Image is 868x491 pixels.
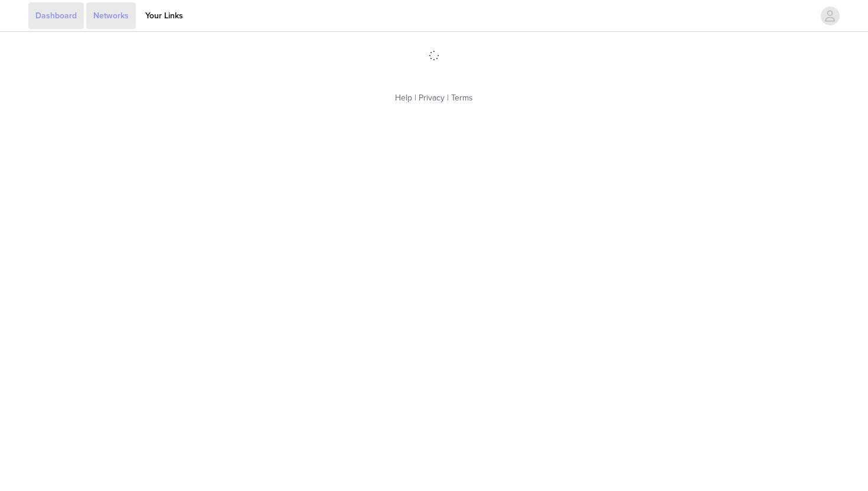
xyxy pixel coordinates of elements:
[415,93,416,103] span: |
[447,93,449,103] span: |
[138,2,190,29] a: Your Links
[824,6,836,25] div: avatar
[451,93,473,103] a: Terms
[28,2,84,29] a: Dashboard
[86,2,136,29] a: Networks
[395,93,412,103] a: Help
[419,93,445,103] a: Privacy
